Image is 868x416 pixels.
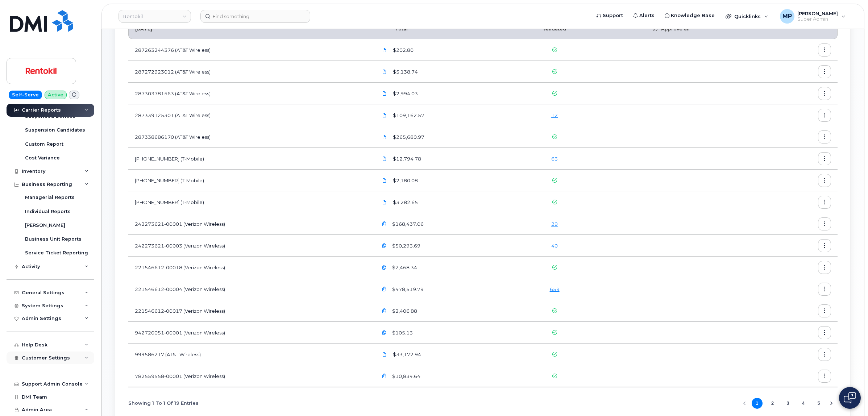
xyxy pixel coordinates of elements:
td: 287339125301 (AT&T Wireless) [128,104,371,126]
span: $3,282.65 [391,199,418,206]
span: Support [603,12,623,19]
span: Approve all [657,26,690,32]
span: Alerts [639,12,655,19]
a: Rentokil.973294793.statement-DETAIL-Jul16-Aug152025 (1).pdf [378,196,391,208]
span: $2,180.08 [391,177,418,184]
a: Rentokil.957222078.statement-DETAIL-Jul02-Aug012025 (1).pdf [378,174,391,187]
button: Page 1 [752,398,763,409]
span: $2,406.88 [391,308,417,315]
img: Open chat [844,392,856,404]
a: RTK.287339125301_20250804_F.pdf [378,109,391,121]
span: $50,293.69 [391,242,420,249]
button: Page 3 [782,398,793,409]
a: Support [591,8,628,23]
div: Michael Partack [775,9,851,24]
a: RTK.287303781563_20250804_F.pdf [378,87,391,100]
span: $10,834.64 [391,373,420,380]
span: Quicklinks [734,13,761,19]
td: [PHONE_NUMBER] (T-Mobile) [128,170,371,191]
td: 221546612-00017 (Verizon Wireless) [128,300,371,322]
span: $2,468.34 [391,264,417,271]
td: [PHONE_NUMBER] (T-Mobile) [128,148,371,170]
a: Alerts [628,8,660,23]
span: $12,794.78 [391,155,421,162]
span: [PERSON_NAME] [797,11,838,16]
a: Knowledge Base [660,8,720,23]
span: $2,994.03 [391,90,418,97]
div: Quicklinks [720,9,773,24]
a: 12 [551,112,558,118]
span: $105.13 [391,329,413,336]
td: [PHONE_NUMBER] (T-Mobile) [128,191,371,213]
a: Rentokil.986308828.statement-DETAIL-Jul02-Aug012025.pdf [378,152,391,165]
span: $265,680.97 [391,134,424,141]
td: 287272923012 (AT&T Wireless) [128,61,371,83]
span: Super Admin [797,16,838,22]
td: 287263244376 (AT&T Wireless) [128,39,371,61]
td: 242273621-00003 (Verizon Wireless) [128,235,371,257]
td: 999586217 (AT&T Wireless) [128,344,371,365]
span: $5,138.74 [391,68,418,75]
td: 782559558-00001 (Verizon Wireless) [128,365,371,387]
span: Knowledge Base [671,12,715,19]
button: Page 4 [798,398,809,409]
a: 659 [550,286,560,292]
span: $33,172.94 [391,351,421,358]
a: RTK.287272923012_20250804_F.pdf [378,65,391,78]
td: 221546612-00018 (Verizon Wireless) [128,257,371,278]
a: RTK.287263244376_20250804_F.pdf [378,43,391,56]
a: RTK.287338686170_20250804_F.pdf [378,130,391,143]
th: Validated [512,19,597,39]
a: 63 [551,156,558,162]
span: $109,162.57 [391,112,424,119]
input: Find something... [200,10,310,23]
a: Rentokil.999586217_20250814_F.pdf [378,348,391,361]
td: 242273621-00001 (Verizon Wireless) [128,213,371,235]
span: $168,437.06 [391,221,424,228]
td: 287338686170 (AT&T Wireless) [128,126,371,148]
td: 287303781563 (AT&T Wireless) [128,83,371,104]
td: 221546612-00004 (Verizon Wireless) [128,278,371,300]
span: MP [782,12,792,21]
a: 40 [551,243,558,249]
th: [DATE] [128,19,371,39]
a: Rentokil [119,10,191,23]
td: 942720051-00001 (Verizon Wireless) [128,322,371,344]
a: 29 [551,221,558,227]
span: Showing 1 To 1 Of 19 Entries [128,398,199,409]
span: $202.80 [391,47,414,54]
button: Next Page [826,398,837,409]
span: $478,519.79 [391,286,424,293]
button: Page 2 [767,398,778,409]
button: Page 5 [813,398,824,409]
